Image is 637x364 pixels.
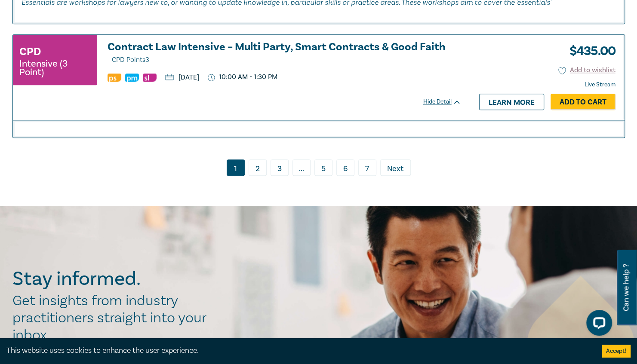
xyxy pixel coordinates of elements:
[585,81,615,89] strong: Live Stream
[602,345,631,358] button: Accept cookies
[558,65,615,75] button: Add to wishlist
[551,94,615,110] a: Add to Cart
[19,44,41,59] h3: CPD
[563,41,615,61] h3: $ 435.00
[19,59,91,76] small: Intensive (3 Point)
[112,55,149,64] span: CPD Points 3
[108,73,121,82] img: Professional Skills
[423,98,471,106] div: Hide Detail
[314,159,332,176] a: 5
[387,163,403,174] span: Next
[336,159,354,176] a: 6
[292,159,311,176] span: ...
[622,255,630,320] span: Can we help ?
[108,41,461,66] h3: Contract Law Intensive – Multi Party, Smart Contracts & Good Faith
[12,292,215,344] h2: Get insights from industry practitioners straight into your inbox.
[479,94,544,110] a: Learn more
[271,159,289,176] a: 3
[108,41,461,66] a: Contract Law Intensive – Multi Party, Smart Contracts & Good Faith CPD Points3
[358,159,376,176] a: 7
[380,159,411,176] a: Next
[579,306,615,343] iframe: LiveChat chat widget
[12,268,215,290] h2: Stay informed.
[125,73,139,82] img: Practice Management & Business Skills
[6,345,589,356] div: This website uses cookies to enhance the user experience.
[165,74,199,81] p: [DATE]
[208,73,277,81] p: 10:00 AM - 1:30 PM
[143,73,157,82] img: Substantive Law
[249,159,267,176] a: 2
[227,159,245,176] a: 1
